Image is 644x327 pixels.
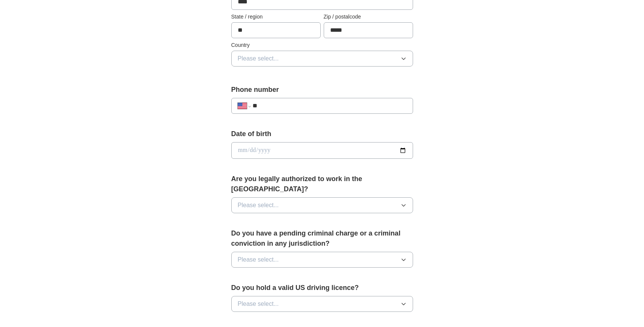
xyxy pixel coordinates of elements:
[231,296,413,312] button: Please select...
[231,13,321,21] label: State / region
[231,252,413,268] button: Please select...
[238,201,279,210] span: Please select...
[231,228,413,249] label: Do you have a pending criminal charge or a criminal conviction in any jurisdiction?
[231,129,413,139] label: Date of birth
[238,255,279,264] span: Please select...
[231,51,413,67] button: Please select...
[231,85,413,95] label: Phone number
[238,299,279,308] span: Please select...
[231,174,413,194] label: Are you legally authorized to work in the [GEOGRAPHIC_DATA]?
[238,54,279,63] span: Please select...
[324,13,413,21] label: Zip / postalcode
[231,283,413,293] label: Do you hold a valid US driving licence?
[231,41,413,49] label: Country
[231,197,413,213] button: Please select...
